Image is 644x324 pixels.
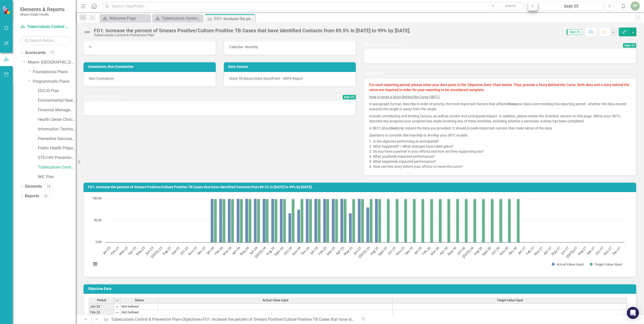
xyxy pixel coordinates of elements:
text: Aug-27 [577,246,587,256]
path: Jan-25, 100. Actual Value Input. [314,199,317,242]
a: STD/HIV Prevention and Control Plan [38,155,76,161]
text: Feb-25 [317,246,328,256]
text: Nov-24 [291,245,302,256]
h3: Cumulative, Non Cumulative [88,65,213,69]
path: Mar-24, 100. Actual Value Input. [228,199,231,242]
button: Search [498,3,523,10]
path: Apr-25, 100. Actual Value Input. [340,199,343,242]
text: May-23 [135,246,146,256]
strong: how [509,102,516,106]
path: Jan-24, 100. Actual Value Input. [211,199,214,242]
li: What happened? / What changes have taken place? [373,144,631,149]
text: Jan-23 [101,246,111,256]
span: Search [505,4,516,8]
div: FO1: Increase the percent of Smears Positive/Culture Positive TB Cases that have identified Conta... [203,317,452,322]
path: Oct-26, 99. Target Value Input. [499,199,502,242]
text: Mar-26 [429,246,440,256]
path: Aug-24, 99. Target Value Input. [275,199,278,242]
input: Search Below... [20,36,71,45]
path: Jun-24, 100. Actual Value Input. [254,199,257,242]
path: Nov-26, 99. Target Value Input. [508,199,511,242]
text: Jun-24 [248,245,258,256]
text: Aug-26 [473,246,483,256]
path: Nov-24, 99. Target Value Input. [301,199,304,242]
div: Welcome Page [109,15,149,21]
div: » » [104,317,356,322]
path: Nov-25, 99. Target Value Input. [404,199,407,242]
text: Mar-27 [533,246,544,256]
text: 100.00 [92,196,102,200]
path: Mar-25, 99. Target Value Input. [335,199,338,242]
text: Mar-24 [222,245,232,256]
path: May-26, 99. Target Value Input. [456,199,459,242]
text: Feb-24 [213,245,224,256]
path: Dec-24, 99. Target Value Input. [309,199,312,242]
text: Dec-26 [507,246,518,256]
text: Oct-23 [179,246,189,256]
path: Nov-24, 75. Actual Value Input. [297,210,300,242]
text: May-27 [550,246,561,256]
path: Jul-25, 99. Target Value Input. [370,199,373,242]
td: Not Defined [121,310,158,315]
td: Feb-23 [89,310,114,315]
img: 8DAGhfEEPCf229AAAAAElFTkSuQmCC [115,299,119,303]
span: % [89,45,91,49]
a: WIC Plan [38,174,76,180]
path: Jul-26, 99. Target Value Input. [473,199,476,242]
td: Not Defined [121,304,158,310]
h3: FO1: Increase the percent of Smears Positive/Culture Positive TB Cases that have identified Conta... [88,185,634,189]
path: May-24, 100. Actual Value Input. [245,199,248,242]
path: Sept-26, 99. Target Value Input. [491,199,494,242]
path: Aug-25, 100. Actual Value Input. [375,199,378,242]
path: Jan-26, 99. Target Value Input. [421,199,424,242]
path: Feb-25, 100. Actual Value Input. [323,199,326,242]
text: Jan-27 [517,246,527,256]
text: Jan-26 [413,246,423,256]
path: May-25, 66.6. Actual Value Input. [349,213,352,242]
strong: For each reporting period, please enter your data point in the 'Objective Data' Chart below. Then... [369,83,629,92]
text: Apr-24 [231,245,241,256]
path: Feb-24, 100. Actual Value Input. [219,199,222,242]
text: Sep-27 [585,246,596,256]
button: FF [631,2,640,11]
a: Information Technology Plan [38,126,76,132]
path: Sept-24, 99. Target Value Input. [283,199,286,242]
div: Chart. Highcharts interactive chart. [89,196,631,272]
path: Oct-25, 99. Target Value Input. [396,199,399,242]
path: Feb-26, 99. Target Value Input. [430,199,433,242]
text: Nov-26 [498,246,509,256]
a: Miami- [GEOGRAPHIC_DATA] [28,60,76,65]
text: Nov-23 [187,246,198,256]
text: Sept-24 [273,245,284,257]
a: Foundational Plans [33,69,76,75]
img: Not Defined [83,28,91,36]
p: Include contributing and limiting factors, as well as current and anticipated impact. In addition... [369,113,631,125]
div: Open Intercom Messenger [627,307,639,319]
li: Is the objective performing as anticipated? [373,139,631,144]
text: Dec-23 [196,246,206,256]
h3: Data Source [228,65,354,69]
div: Tuberculosis Control & Prevention Plan [94,33,411,37]
text: 0.00 [96,239,102,244]
img: 8DAGhfEEPCf229AAAAAElFTkSuQmCC [115,311,119,315]
path: Apr-24, 100. Actual Value Input. [237,199,240,242]
a: Preventive Services Plan [38,136,76,142]
path: Jan-24, 99. Target Value Input. [214,199,217,242]
a: Tuberculosis Control & Prevention Plan [111,317,180,322]
text: [DATE]-27 [565,246,578,259]
path: Mar-26, 99. Target Value Input. [439,199,442,242]
text: Jun-25 [352,246,362,256]
path: Sept-25, 99. Target Value Input. [387,199,390,242]
text: Dec-27 [611,246,622,256]
path: Jun-24, 99. Target Value Input. [257,199,260,242]
path: Apr-24, 99. Target Value Input. [240,199,243,242]
button: View chart menu, Chart [92,260,99,267]
path: Mar-25, 100. Actual Value Input. [332,199,335,242]
li: What negatively impacted performance? [373,159,631,164]
path: Feb-24, 99. Target Value Input. [223,199,226,242]
text: Feb-27 [525,246,535,256]
div: Sept-25 [541,3,602,9]
div: 17 [48,51,56,55]
text: [DATE]-25 [357,246,371,259]
text: Apr-26 [439,246,449,256]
